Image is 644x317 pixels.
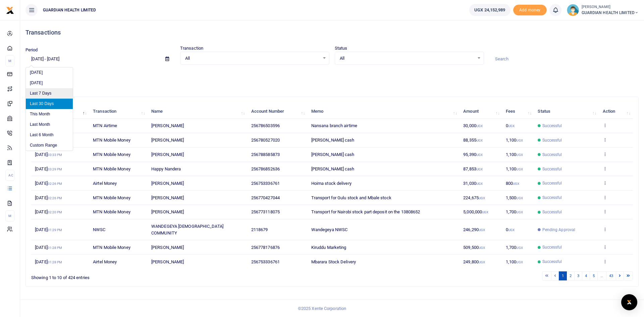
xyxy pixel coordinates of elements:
[26,109,73,119] li: This Month
[311,245,346,250] span: Kiruddu Marketing
[151,166,181,171] span: Happy Nandera
[151,123,184,128] span: [PERSON_NAME]
[5,170,14,181] li: Ac
[93,259,117,264] span: Airtel Money
[251,227,268,232] span: 2118679
[151,181,184,186] span: [PERSON_NAME]
[463,259,485,264] span: 249,800
[26,99,73,109] li: Last 30 Days
[251,152,280,157] span: 256788585873
[48,182,62,186] small: 02:26 PM
[48,167,62,171] small: 03:29 PM
[311,259,356,264] span: Mbarara Stock Delivery
[251,166,280,171] span: 256786852636
[151,245,184,250] span: [PERSON_NAME]
[542,259,562,265] span: Successful
[151,224,223,235] span: WANDEGEYA [DEMOGRAPHIC_DATA] COMMUNITY
[599,104,633,119] th: Action: activate to sort column ascending
[506,123,515,128] span: 0
[151,195,184,200] span: [PERSON_NAME]
[311,166,355,171] span: [PERSON_NAME] cash
[251,181,280,186] span: 256753336761
[93,166,130,171] span: MTN Mobile Money
[479,246,485,250] small: UGX
[463,123,483,128] span: 30,000
[26,78,73,88] li: [DATE]
[463,227,485,232] span: 246,290
[311,123,357,128] span: Nansana branch airtime
[476,139,483,142] small: UGX
[26,67,73,78] li: [DATE]
[506,259,523,264] span: 1,100
[506,152,523,157] span: 1,100
[93,209,130,214] span: MTN Mobile Money
[48,210,62,214] small: 02:20 PM
[311,181,352,186] span: Hoima stock delivery
[48,196,62,200] small: 02:26 PM
[542,123,562,129] span: Successful
[6,7,14,12] a: logo-small logo-large logo-large
[25,53,160,65] input: select period
[35,245,62,250] span: [DATE]
[479,228,485,232] small: UGX
[542,209,562,215] span: Successful
[516,260,523,264] small: UGX
[508,228,515,232] small: UGX
[542,244,562,250] span: Successful
[151,152,184,157] span: [PERSON_NAME]
[506,227,515,232] span: 0
[482,210,488,214] small: UGX
[311,209,420,214] span: Transport for Nairobi stock part deposit on the 13808652
[474,7,505,13] span: UGX 24,152,989
[93,181,117,186] span: Airtel Money
[340,55,474,62] span: All
[582,10,639,16] span: GUARDIAN HEALTH LIMITED
[476,182,483,186] small: UGX
[460,104,502,119] th: Amount: activate to sort column ascending
[26,119,73,130] li: Last Month
[180,45,203,52] label: Transaction
[335,45,347,52] label: Status
[35,227,62,232] span: [DATE]
[40,7,99,13] span: GUARDIAN HEALTH LIMITED
[542,152,562,158] span: Successful
[463,166,483,171] span: 87,853
[251,259,280,264] span: 256753336761
[5,210,14,221] li: M
[582,271,590,280] a: 4
[35,259,62,264] span: [DATE]
[508,124,515,128] small: UGX
[151,138,184,143] span: [PERSON_NAME]
[48,260,62,264] small: 01:28 PM
[463,209,488,214] span: 5,000,000
[35,166,62,171] span: [DATE]
[516,210,523,214] small: UGX
[26,140,73,151] li: Custom Range
[308,104,460,119] th: Memo: activate to sort column ascending
[251,123,280,128] span: 256786503596
[48,246,62,250] small: 01:28 PM
[590,271,598,280] a: 5
[542,137,562,143] span: Successful
[476,167,483,171] small: UGX
[542,166,562,172] span: Successful
[26,130,73,140] li: Last 6 Month
[516,246,523,250] small: UGX
[542,180,562,186] span: Successful
[516,196,523,200] small: UGX
[489,53,639,65] input: Search
[185,55,320,62] span: All
[25,47,38,53] label: Period
[506,138,523,143] span: 1,100
[25,73,639,80] p: Download
[251,209,280,214] span: 256773118075
[479,260,485,264] small: UGX
[151,209,184,214] span: [PERSON_NAME]
[463,138,483,143] span: 88,355
[513,5,547,16] li: Toup your wallet
[311,152,355,157] span: [PERSON_NAME] cash
[476,124,483,128] small: UGX
[502,104,534,119] th: Fees: activate to sort column ascending
[93,245,130,250] span: MTN Mobile Money
[251,195,280,200] span: 256770427044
